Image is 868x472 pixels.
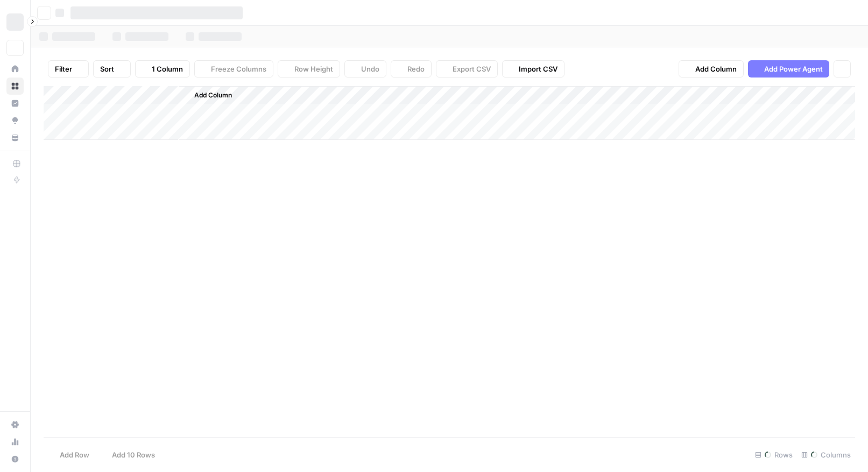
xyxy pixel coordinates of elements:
[294,64,333,74] span: Row Height
[6,450,24,468] button: Help + Support
[278,60,340,78] button: Row Height
[751,446,797,463] div: Rows
[112,449,155,460] span: Add 10 Rows
[180,88,236,102] button: Add Column
[93,60,131,78] button: Sort
[6,416,24,433] a: Settings
[60,449,89,460] span: Add Row
[44,446,96,463] button: Add Row
[96,446,161,463] button: Add 10 Rows
[748,60,829,78] button: Add Power Agent
[391,60,432,78] button: Redo
[453,64,491,74] span: Export CSV
[436,60,498,78] button: Export CSV
[6,95,24,112] a: Insights
[135,60,190,78] button: 1 Column
[6,78,24,95] a: Browse
[764,64,823,74] span: Add Power Agent
[6,112,24,129] a: Opportunities
[48,60,89,78] button: Filter
[6,129,24,146] a: Your Data
[6,60,24,78] a: Home
[211,64,266,74] span: Freeze Columns
[194,90,232,100] span: Add Column
[6,433,24,450] a: Usage
[55,64,72,74] span: Filter
[344,60,386,78] button: Undo
[679,60,744,78] button: Add Column
[152,64,183,74] span: 1 Column
[407,64,425,74] span: Redo
[502,60,564,78] button: Import CSV
[361,64,379,74] span: Undo
[194,60,273,78] button: Freeze Columns
[519,64,558,74] span: Import CSV
[695,64,737,74] span: Add Column
[797,446,855,463] div: Columns
[100,64,114,74] span: Sort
